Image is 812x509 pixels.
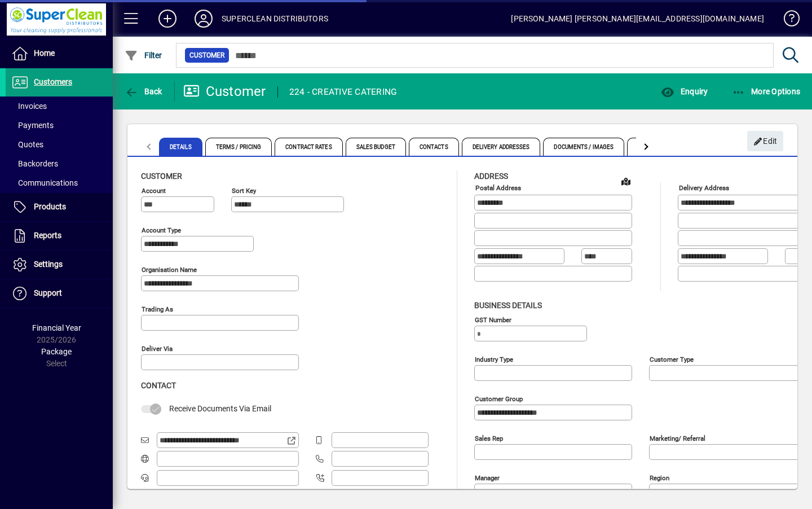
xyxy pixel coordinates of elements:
[6,251,113,279] a: Settings
[6,279,113,308] a: Support
[475,315,511,323] mat-label: GST Number
[34,260,63,269] span: Settings
[125,51,162,60] span: Filter
[6,40,113,68] a: Home
[11,159,58,168] span: Backorders
[169,404,271,413] span: Receive Documents Via Email
[142,226,181,234] mat-label: Account Type
[6,222,113,250] a: Reports
[205,138,272,156] span: Terms / Pricing
[627,138,690,156] span: Custom Fields
[122,45,165,65] button: Filter
[475,355,513,363] mat-label: Industry type
[141,381,176,390] span: Contact
[747,131,783,151] button: Edit
[232,187,256,195] mat-label: Sort key
[11,140,43,149] span: Quotes
[34,77,72,86] span: Customers
[113,81,175,102] app-page-header-button: Back
[511,10,764,28] div: [PERSON_NAME] [PERSON_NAME][EMAIL_ADDRESS][DOMAIN_NAME]
[149,8,186,29] button: Add
[474,301,542,310] span: Business details
[753,132,778,151] span: Edit
[142,345,173,353] mat-label: Deliver via
[543,138,624,156] span: Documents / Images
[141,172,182,181] span: Customer
[658,81,710,102] button: Enquiry
[125,87,162,96] span: Back
[346,138,406,156] span: Sales Budget
[142,266,197,274] mat-label: Organisation name
[661,87,708,96] span: Enquiry
[6,96,113,116] a: Invoices
[475,394,523,402] mat-label: Customer group
[650,434,705,442] mat-label: Marketing/ Referral
[32,323,81,332] span: Financial Year
[142,305,173,313] mat-label: Trading as
[34,202,66,211] span: Products
[183,82,266,100] div: Customer
[6,154,113,173] a: Backorders
[6,116,113,135] a: Payments
[289,83,398,101] div: 224 - CREATIVE CATERING
[275,138,342,156] span: Contract Rates
[34,288,62,297] span: Support
[189,50,224,61] span: Customer
[475,434,503,442] mat-label: Sales rep
[41,347,72,356] span: Package
[186,8,222,29] button: Profile
[122,81,165,102] button: Back
[617,172,635,190] a: View on map
[474,172,508,181] span: Address
[6,173,113,192] a: Communications
[34,231,61,240] span: Reports
[650,355,694,363] mat-label: Customer type
[6,135,113,154] a: Quotes
[11,102,47,111] span: Invoices
[475,473,500,481] mat-label: Manager
[34,49,55,58] span: Home
[6,193,113,221] a: Products
[775,2,798,39] a: Knowledge Base
[729,81,804,102] button: More Options
[11,121,54,130] span: Payments
[11,178,78,187] span: Communications
[222,10,328,28] div: SUPERCLEAN DISTRIBUTORS
[650,473,669,481] mat-label: Region
[159,138,202,156] span: Details
[732,87,801,96] span: More Options
[142,187,166,195] mat-label: Account
[462,138,541,156] span: Delivery Addresses
[409,138,459,156] span: Contacts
